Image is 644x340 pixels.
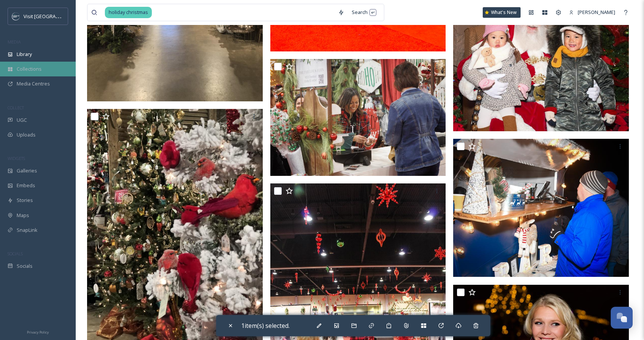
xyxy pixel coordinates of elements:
span: SnapLink [17,227,37,234]
button: Open Chat [611,307,633,329]
span: Media Centres [17,80,50,87]
span: Privacy Policy [27,330,49,335]
span: Stories [17,197,33,204]
span: holiday christmas [105,7,152,18]
span: Uploads [17,131,36,138]
span: Maps [17,212,29,219]
img: Mayor Holiday Festival 10-2.jpg [453,139,629,277]
span: 1 item(s) selected. [241,321,290,330]
span: Socials [17,262,33,270]
span: Galleries [17,167,37,174]
span: WIDGETS [8,155,25,161]
span: SOCIALS [8,251,23,256]
div: Search [348,5,380,20]
span: Library [17,51,32,58]
span: Embeds [17,182,35,189]
a: [PERSON_NAME] [565,5,619,20]
span: Collections [17,65,42,73]
img: 144.jpg [270,59,446,176]
a: Privacy Policy [27,327,49,336]
span: Visit [GEOGRAPHIC_DATA] [23,12,82,20]
img: c3es6xdrejuflcaqpovn.png [12,12,20,20]
span: COLLECT [8,105,24,110]
span: [PERSON_NAME] [578,9,615,16]
span: UGC [17,116,27,124]
span: MEDIA [8,39,21,45]
a: What's New [483,7,521,18]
